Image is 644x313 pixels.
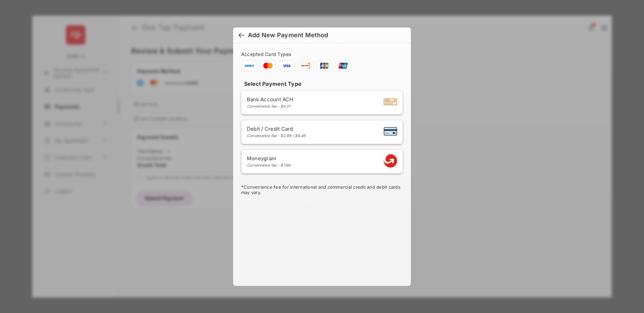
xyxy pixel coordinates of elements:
[247,96,293,103] span: Bank Account ACH
[241,51,294,57] span: Accepted Card Types
[248,32,328,39] div: Add New Payment Method
[247,155,291,162] span: Moneygram
[247,133,306,138] div: Convenience fee - $2.99 / $6.46
[247,163,291,168] div: Convenience fee - $7.99
[241,80,403,87] h4: Select Payment Type
[247,126,306,132] span: Debit / Credit Card
[241,184,403,196] div: * Convenience fee for international and commercial credit and debit cards may vary.
[247,104,293,109] div: Convenience fee - $0.01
